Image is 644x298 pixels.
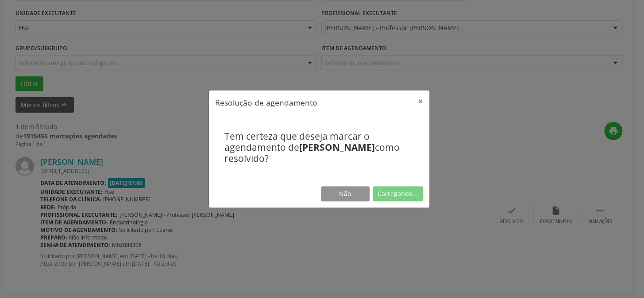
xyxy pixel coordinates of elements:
h5: Resolução de agendamento [215,97,317,108]
button: Close [412,90,429,112]
button: Não [321,186,370,201]
button: Carregando... [373,186,423,201]
b: [PERSON_NAME] [299,141,375,153]
h4: Tem certeza que deseja marcar o agendamento de como resolvido? [224,131,414,165]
